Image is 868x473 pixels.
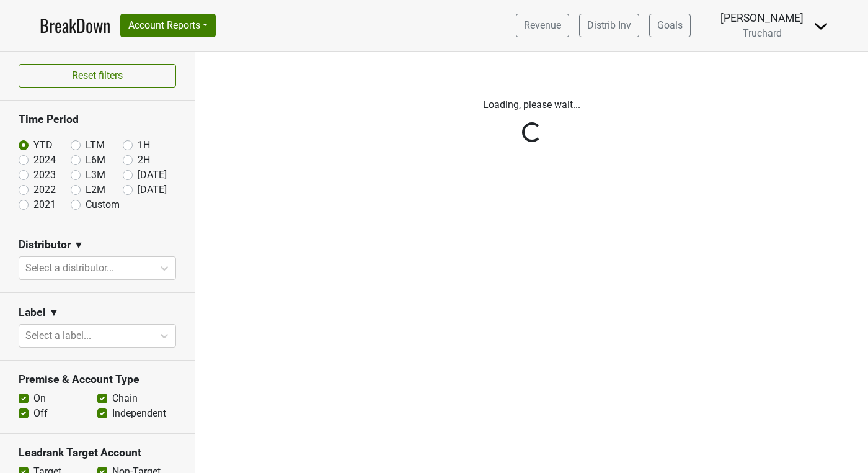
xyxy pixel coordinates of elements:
[649,14,691,37] a: Goals
[743,27,782,39] span: Truchard
[120,14,216,37] button: Account Reports
[579,14,639,37] a: Distrib Inv
[813,19,828,34] img: Dropdown Menu
[205,97,859,112] p: Loading, please wait...
[516,14,569,37] a: Revenue
[720,10,804,26] div: [PERSON_NAME]
[40,12,110,38] a: BreakDown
